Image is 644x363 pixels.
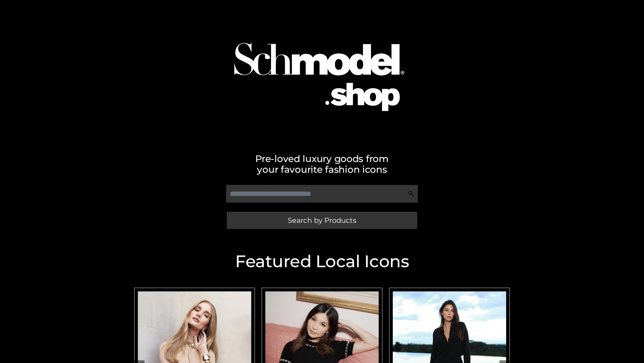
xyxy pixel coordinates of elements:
span: Search by Products [288,217,356,224]
h2: Pre-loved luxury goods from your favourite fashion icons [131,153,513,175]
img: Search Icon [408,190,415,197]
a: Search by Products [227,212,417,229]
h2: Featured Local Icons​ [131,253,513,270]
